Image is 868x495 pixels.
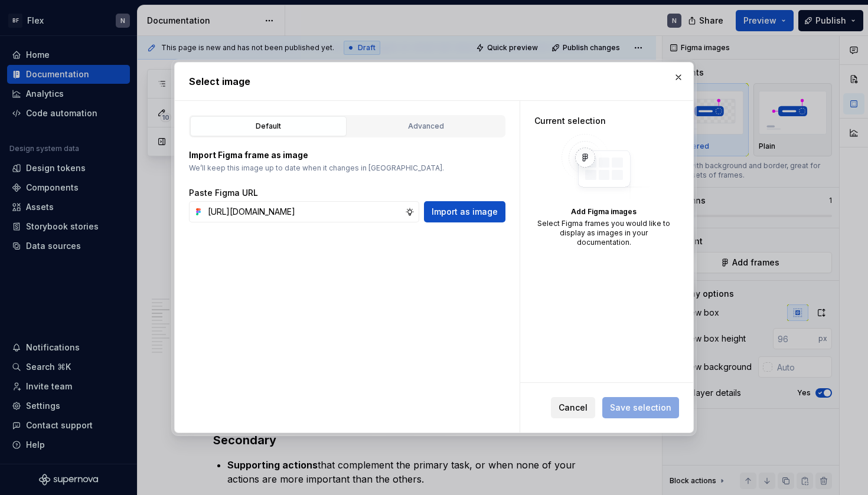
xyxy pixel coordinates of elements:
[189,187,258,199] label: Paste Figma URL
[534,207,673,217] div: Add Figma images
[534,219,673,247] div: Select Figma frames you would like to display as images in your documentation.
[189,149,505,161] p: Import Figma frame as image
[203,201,405,222] input: https://figma.com/file...
[432,206,498,218] span: Import as image
[189,163,505,173] p: We’ll keep this image up to date when it changes in [GEOGRAPHIC_DATA].
[189,74,679,88] h2: Select image
[559,402,588,414] span: Cancel
[424,201,505,222] button: Import as image
[194,120,342,132] div: Default
[352,120,500,132] div: Advanced
[551,397,595,418] button: Cancel
[534,115,673,127] div: Current selection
